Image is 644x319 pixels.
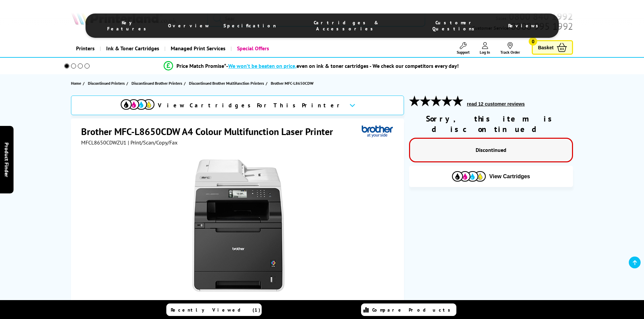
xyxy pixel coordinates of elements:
[290,20,403,32] span: Cartridges & Accessories
[271,80,315,87] a: Brother MFC-L8650CDW
[71,80,81,87] span: Home
[164,40,231,57] a: Managed Print Services
[500,42,520,55] a: Track Order
[168,23,210,29] span: Overview
[228,62,296,69] span: We won’t be beaten on price,
[417,145,565,155] p: Discontinued
[102,20,155,32] span: Key Features
[176,62,226,69] span: Price Match Promise*
[106,40,159,57] span: Ink & Toner Cartridges
[489,174,530,180] span: View Cartridges
[457,42,470,55] a: Support
[538,43,553,52] span: Basket
[132,80,184,87] a: Discontinued Brother Printers
[128,139,177,146] span: | Print/Scan/Copy/Fax
[171,307,261,313] span: Recently Viewed (1)
[223,23,276,29] span: Specification
[189,80,264,87] span: Discontinued Brother Multifunction Printers
[452,171,486,182] img: Cartridges
[231,40,274,57] a: Special Offers
[457,50,470,55] span: Support
[480,42,490,55] a: Log In
[81,125,340,138] h1: Brother MFC-L8650CDW A4 Colour Multifunction Laser Printer
[189,80,266,87] a: Discontinued Brother Multifunction Printers
[465,101,527,107] button: read 12 customer reviews
[362,125,393,138] img: Brother
[166,303,262,316] a: Recently Viewed (1)
[480,50,490,55] span: Log In
[55,60,568,72] li: modal_Promise
[88,80,125,87] span: Discontinued Printers
[508,23,542,29] span: Reviews
[132,80,182,87] span: Discontinued Brother Printers
[121,99,154,110] img: View Cartridges
[71,80,83,87] a: Home
[3,142,10,177] span: Product Finder
[88,80,126,87] a: Discontinued Printers
[81,139,126,146] span: MFCL8650CDWZU1
[226,62,459,69] div: - even on ink & toner cartridges - We check our competitors every day!
[409,113,573,134] div: Sorry, this item is discontinued
[416,20,494,32] span: Customer Questions
[532,40,573,55] a: Basket 0
[158,102,344,109] span: View Cartridges For This Printer
[372,307,454,313] span: Compare Products
[271,80,313,87] span: Brother MFC-L8650CDW
[172,159,305,292] img: Brother MFC-L8650CDW
[71,40,100,57] a: Printers
[100,40,164,57] a: Ink & Toner Cartridges
[361,303,456,316] a: Compare Products
[529,37,537,46] span: 0
[414,171,568,182] button: View Cartridges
